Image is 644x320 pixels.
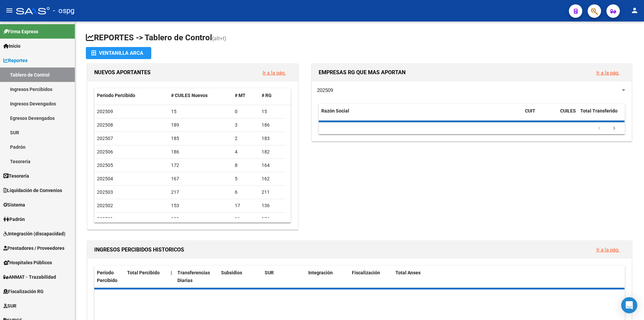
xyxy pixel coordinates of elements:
[171,162,230,169] div: 172
[596,247,620,253] a: Ir a la pág.
[3,273,56,281] span: ANMAT - Trazabilidad
[171,175,230,183] div: 167
[168,88,232,103] datatable-header-cell: # CUILES Nuevos
[262,135,283,142] div: 183
[393,266,620,288] datatable-header-cell: Total Anses
[263,70,286,76] a: Ir a la pág.
[91,47,146,59] div: Ventanilla ARCA
[3,187,62,194] span: Liquidación de Convenios
[218,266,262,288] datatable-header-cell: Subsidios
[94,88,168,103] datatable-header-cell: Período Percibido
[235,121,256,129] div: 3
[591,66,625,79] button: Ir a la pág.
[3,172,29,180] span: Tesorería
[580,108,618,113] span: Total Transferido
[97,163,113,168] span: 202505
[591,243,625,256] button: Ir a la pág.
[171,135,230,142] div: 185
[3,302,16,310] span: SUR
[262,162,283,169] div: 164
[235,93,246,98] span: # MT
[171,93,208,98] span: # CUILES Nuevos
[86,32,633,44] h1: REPORTES -> Tablero de Control
[97,122,113,128] span: 202508
[3,288,44,295] span: Fiscalización RG
[235,175,256,183] div: 5
[3,244,64,252] span: Prestadores / Proveedores
[235,135,256,142] div: 2
[557,104,578,126] datatable-header-cell: CUILES
[235,108,256,116] div: 0
[262,93,272,98] span: # RG
[262,266,306,288] datatable-header-cell: SUR
[308,270,333,275] span: Integración
[3,216,25,223] span: Padrón
[3,259,52,266] span: Hospitales Públicos
[3,201,25,209] span: Sistema
[232,88,259,103] datatable-header-cell: # MT
[395,270,421,275] span: Total Anses
[596,70,620,76] a: Ir a la pág.
[171,121,230,129] div: 189
[259,88,286,103] datatable-header-cell: # RG
[257,66,291,79] button: Ir a la pág.
[262,108,283,116] div: 15
[317,87,333,93] span: 202509
[221,270,242,275] span: Subsidios
[97,176,113,181] span: 202504
[608,125,621,132] a: go to next page
[525,108,535,113] span: CUIT
[319,104,522,126] datatable-header-cell: Razón Social
[86,47,151,59] button: Ventanilla ARCA
[97,189,113,195] span: 202503
[262,202,283,210] div: 136
[593,125,606,132] a: go to previous page
[171,108,230,116] div: 15
[171,148,230,156] div: 186
[321,108,349,113] span: Razón Social
[349,266,393,288] datatable-header-cell: Fiscalización
[127,270,160,275] span: Total Percibido
[262,121,283,129] div: 186
[97,149,113,154] span: 202506
[168,266,175,288] datatable-header-cell: |
[171,188,230,196] div: 217
[578,104,625,126] datatable-header-cell: Total Transferido
[175,266,218,288] datatable-header-cell: Transferencias Diarias
[97,216,113,222] span: 202501
[306,266,349,288] datatable-header-cell: Integración
[621,297,637,313] div: Open Intercom Messenger
[124,266,168,288] datatable-header-cell: Total Percibido
[171,215,230,223] div: 190
[212,35,226,42] span: (alt+t)
[94,69,151,76] span: NUEVOS APORTANTES
[177,270,210,283] span: Transferencias Diarias
[3,42,20,50] span: Inicio
[171,202,230,210] div: 153
[97,270,117,283] span: Período Percibido
[262,175,283,183] div: 162
[262,215,283,223] div: 174
[235,202,256,210] div: 17
[265,270,274,275] span: SUR
[5,6,13,14] mat-icon: menu
[235,148,256,156] div: 4
[319,69,406,76] span: EMPRESAS RG QUE MAS APORTAN
[262,148,283,156] div: 182
[352,270,380,275] span: Fiscalización
[53,3,74,18] span: - ospg
[3,230,65,237] span: Integración (discapacidad)
[3,57,28,64] span: Reportes
[235,162,256,169] div: 8
[560,108,576,113] span: CUILES
[235,188,256,196] div: 6
[94,266,124,288] datatable-header-cell: Período Percibido
[522,104,557,126] datatable-header-cell: CUIT
[97,93,135,98] span: Período Percibido
[262,188,283,196] div: 211
[97,203,113,208] span: 202502
[631,6,639,14] mat-icon: person
[3,28,38,35] span: Firma Express
[94,246,184,253] span: INGRESOS PERCIBIDOS HISTORICOS
[235,215,256,223] div: 16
